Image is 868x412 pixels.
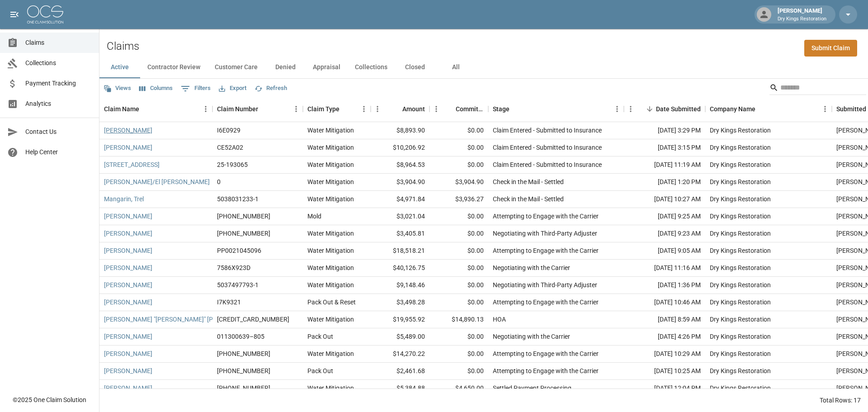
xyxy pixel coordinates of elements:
div: [DATE] 9:23 AM [624,225,705,242]
div: [DATE] 4:26 PM [624,328,705,346]
div: [DATE] 10:25 AM [624,363,705,380]
div: Dry Kings Restoration [710,126,771,135]
div: $5,489.00 [371,328,429,346]
button: Menu [371,102,384,116]
div: Dry Kings Restoration [710,332,771,341]
div: [DATE] 10:27 AM [624,191,705,208]
button: Active [99,57,140,78]
div: $0.00 [429,363,488,380]
button: open drawer [5,5,24,24]
div: [DATE] 3:29 PM [624,122,705,139]
div: Dry Kings Restoration [710,280,771,289]
span: Help Center [25,147,92,157]
div: I6E0929 [217,126,241,135]
div: © 2025 One Claim Solution [13,395,86,404]
div: Claim Type [303,96,371,122]
div: Pack Out & Reset [307,298,356,307]
div: [DATE] 1:20 PM [624,174,705,191]
a: [PERSON_NAME] "[PERSON_NAME]" [PERSON_NAME] [104,315,255,324]
p: Dry Kings Restoration [778,15,826,23]
div: $0.00 [429,294,488,311]
div: Attempting to Engage with the Carrier [493,349,599,358]
div: $8,964.53 [371,156,429,174]
button: Collections [348,57,395,78]
div: Search [769,81,866,97]
div: Company Name [705,96,832,122]
div: $5,384.88 [371,380,429,397]
div: Attempting to Engage with the Carrier [493,212,599,221]
button: Appraisal [306,57,348,78]
a: [PERSON_NAME] [104,263,152,272]
div: 5038031233-1 [217,194,259,204]
div: $3,904.90 [371,174,429,191]
div: $4,971.84 [371,191,429,208]
div: [DATE] 12:04 PM [624,380,705,397]
div: Check in the Mail - Settled [493,177,564,186]
button: Sort [755,103,768,115]
div: 5033062247-1-1 [217,315,289,324]
div: $3,498.28 [371,294,429,311]
div: Claim Name [99,96,212,122]
div: 7586X923D [217,263,250,272]
button: Menu [624,102,637,116]
div: Water Mitigation [307,315,354,324]
button: Views [101,81,133,95]
div: $0.00 [429,139,488,156]
div: $8,893.90 [371,122,429,139]
div: [DATE] 11:19 AM [624,156,705,174]
div: $0.00 [429,225,488,242]
div: HOA [493,315,506,324]
a: [PERSON_NAME] [104,212,152,221]
span: Contact Us [25,127,92,137]
div: Water Mitigation [307,177,354,186]
div: Dry Kings Restoration [710,143,771,152]
div: $3,936.27 [429,191,488,208]
div: Claim Entered - Submitted to Insurance [493,160,602,169]
div: $10,206.92 [371,139,429,156]
div: [DATE] 8:59 AM [624,311,705,328]
div: [DATE] 11:16 AM [624,260,705,277]
a: [PERSON_NAME] [104,229,152,238]
div: Dry Kings Restoration [710,298,771,307]
button: Export [217,81,249,95]
div: Dry Kings Restoration [710,384,771,393]
div: $3,405.81 [371,225,429,242]
div: Attempting to Engage with the Carrier [493,298,599,307]
div: 5037497793-1 [217,280,259,289]
div: Stage [488,96,624,122]
div: Water Mitigation [307,126,354,135]
div: Claim Entered - Submitted to Insurance [493,126,602,135]
div: $0.00 [429,328,488,346]
div: [DATE] 10:29 AM [624,346,705,363]
div: [DATE] 3:15 PM [624,139,705,156]
div: Water Mitigation [307,160,354,169]
div: 1006-30-9191 [217,212,270,221]
h2: Claims [107,40,139,53]
a: [PERSON_NAME] [104,126,152,135]
div: Dry Kings Restoration [710,177,771,186]
a: [PERSON_NAME] [104,298,152,307]
div: Settled Payment Processing [493,384,571,393]
button: Customer Care [208,57,265,78]
a: [PERSON_NAME] [104,280,152,289]
div: Claim Number [217,96,258,122]
span: Collections [25,58,92,68]
div: Dry Kings Restoration [710,315,771,324]
div: 011300639–805 [217,332,264,341]
div: 01-008-959086 [217,349,270,358]
a: Mangarin, Trel [104,194,144,204]
div: 1006-30-9191 [217,229,270,238]
div: Water Mitigation [307,229,354,238]
div: $18,518.21 [371,242,429,260]
a: Submit Claim [804,40,857,57]
button: Sort [443,103,456,115]
div: $0.00 [429,208,488,225]
button: All [435,57,476,78]
a: [STREET_ADDRESS] [104,160,160,169]
div: CE52A02 [217,143,243,152]
div: PP0021045096 [217,246,261,255]
div: Negotiating with Third-Party Adjuster [493,280,597,289]
button: Sort [139,103,152,115]
div: Committed Amount [456,96,484,122]
div: $0.00 [429,122,488,139]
